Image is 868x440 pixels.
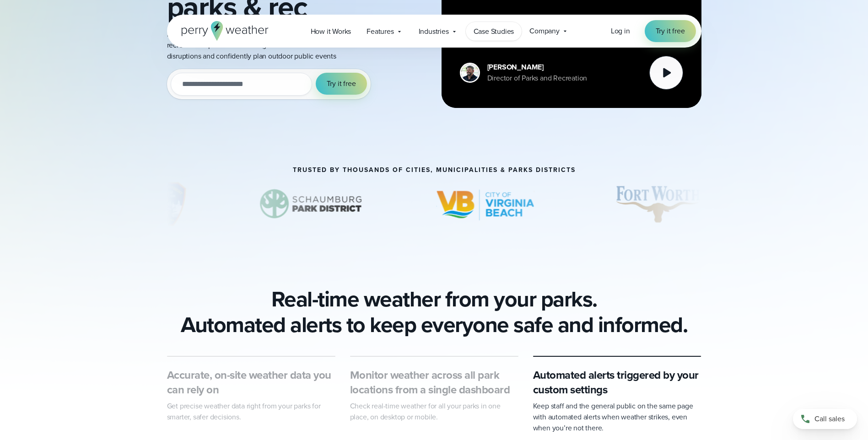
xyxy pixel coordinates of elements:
[327,78,356,89] span: Try it free
[316,73,367,95] button: Try it free
[611,26,630,37] a: Log in
[487,62,588,73] div: [PERSON_NAME]
[303,22,359,41] a: How it Works
[474,26,514,37] span: Case Studies
[132,181,202,227] div: 2 of 8
[421,181,550,227] div: 4 of 8
[487,73,588,84] div: Director of Parks and Recreation
[529,26,560,37] span: Company
[246,181,376,227] div: 3 of 8
[533,368,701,397] h3: Automated alerts triggered by your custom settings
[132,181,202,227] img: City-of-New-York-Fire-Department-FDNY.svg
[533,401,701,434] p: Keep staff and the general public on the same page with automated alerts when weather strikes, ev...
[167,401,335,423] p: Get precise weather data right from your parks for smarter, safer decisions.
[594,181,724,227] div: 5 of 8
[181,286,687,338] h2: Real-time weather from your parks. Automated alerts to keep everyone safe and informed.
[167,368,335,397] h3: Accurate, on-site weather data you can rely on
[350,401,518,423] p: Check real-time weather for all your parks in one place, on desktop or mobile.
[466,22,522,41] a: Case Studies
[367,26,394,37] span: Features
[311,26,351,37] span: How it Works
[293,166,576,174] h3: Trusted by thousands of cities, municipalities & parks districts
[793,409,857,429] a: Call sales
[594,181,724,227] img: City-of-Fort-Worth-TX.svg
[656,26,685,37] span: Try it free
[421,181,550,227] img: City-of-Virginia-Beach.svg
[460,12,683,41] p: How Cedar Park’s lightning detection system shuts down its splash pad automatically
[167,181,701,231] div: slideshow
[350,368,518,397] h3: Monitor weather across all park locations from a single dashboard
[814,413,845,424] span: Call sales
[246,181,376,227] img: Schaumburg-Park-District-1.svg
[419,26,449,37] span: Industries
[461,64,479,81] img: Mike DeVito
[645,20,696,42] a: Try it free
